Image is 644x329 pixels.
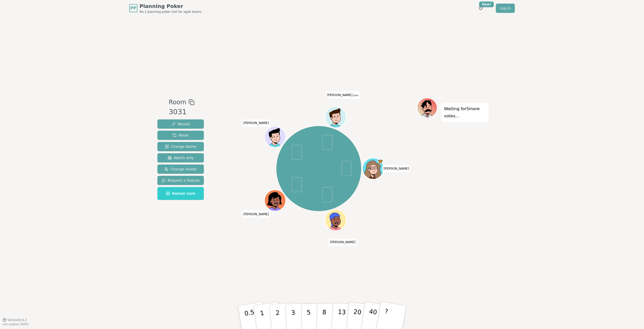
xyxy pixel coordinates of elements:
a: PPPlanning PokerNo.1 planning poker tool for agile teams [129,3,202,14]
button: Version0.9.2 [3,318,27,322]
span: Version 0.9.2 [8,318,27,322]
span: Change Name [165,144,196,149]
span: PP [130,5,136,11]
button: New! [476,4,486,13]
p: Waiting for 5 more votes... [444,105,486,120]
span: (you) [353,94,359,96]
span: Watch only [168,155,194,160]
span: Reveal [172,121,190,127]
span: Named room [166,191,195,196]
span: Room [169,98,186,107]
span: Click to change your name [242,119,270,127]
a: Log in [496,4,515,13]
button: Change Avatar [157,164,204,174]
span: Click to change your name [329,239,357,246]
div: 3031 [169,107,194,117]
button: Change Name [157,142,204,151]
span: Click to change your name [382,165,410,172]
button: Click to change your avatar [326,107,346,127]
div: New! [479,2,494,7]
button: Named room [157,187,204,200]
span: No.1 planning poker tool for agile teams [139,10,202,14]
span: Click to change your name [242,210,270,218]
button: Watch only [157,153,204,162]
span: Reset [173,133,189,138]
span: Request a feature [162,178,200,183]
button: Reveal [157,119,204,129]
span: Last updated: [DATE] [3,323,29,326]
span: Yannick is the host [378,159,383,164]
span: Change Avatar [164,167,197,172]
span: Planning Poker [139,3,202,10]
button: Request a feature [157,176,204,185]
button: Reset [157,131,204,140]
span: Click to change your name [326,91,360,98]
